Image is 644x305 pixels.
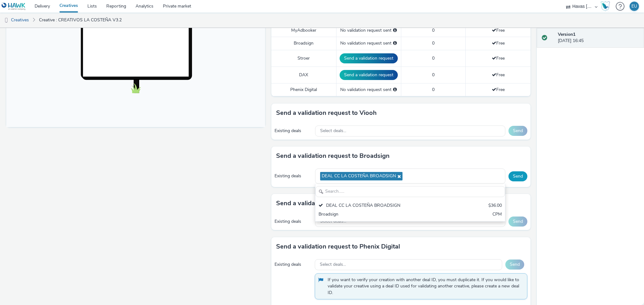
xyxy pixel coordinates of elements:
[432,27,435,33] span: 0
[492,55,505,61] span: Free
[320,262,346,267] span: Select deals...
[275,128,312,134] div: Existing deals
[340,70,398,80] button: Send a validation request
[275,218,312,225] div: Existing deals
[320,128,346,134] span: Select deals...
[322,174,396,179] span: DEAL CC LA COSTEÑA BROADSIGN
[340,53,398,63] button: Send a validation request
[393,87,397,93] div: Please select a deal below and click on Send to send a validation request to Phenix Digital.
[2,3,26,10] img: undefined Logo
[276,199,397,208] h3: Send a validation request to MyAdbooker
[276,151,390,161] h3: Send a validation request to Broadsign
[508,126,527,136] button: Send
[271,83,336,96] td: Phenix Digital
[276,242,400,251] h3: Send a validation request to Phenix Digital
[276,108,377,118] h3: Send a validation request to Viooh
[271,24,336,37] td: MyAdbooker
[271,67,336,83] td: DAX
[601,1,613,11] a: Hawk Academy
[492,211,502,218] div: CPM
[488,202,502,210] div: $36.00
[432,87,435,93] span: 0
[492,27,505,33] span: Free
[432,40,435,46] span: 0
[492,40,505,46] span: Free
[393,40,397,46] div: Please select a deal below and click on Send to send a validation request to Broadsign.
[492,87,505,93] span: Free
[275,261,311,268] div: Existing deals
[3,17,9,24] img: dooh
[319,211,440,218] div: Broadsign
[601,1,610,11] img: Hawk Academy
[432,72,435,78] span: 0
[492,72,505,78] span: Free
[558,31,575,37] strong: Version 1
[271,37,336,50] td: Broadsign
[275,173,312,179] div: Existing deals
[271,50,336,67] td: Stroer
[340,87,398,93] div: No validation request sent
[432,55,435,61] span: 0
[505,260,524,270] button: Send
[328,277,521,296] span: If you want to verify your creation with another deal ID, you must duplicate it. If you would lik...
[100,19,159,125] img: Advertisement preview
[315,186,505,197] input: Search......
[558,31,639,44] div: [DATE] 16:45
[340,27,398,34] div: No validation request sent
[393,27,397,34] div: Please select a deal below and click on Send to send a validation request to MyAdbooker.
[508,171,527,181] button: Send
[508,217,527,227] button: Send
[36,13,125,28] a: Creative : CREATIVOS LA COSTEÑA V3.2
[319,202,440,210] div: DEAL CC LA COSTEÑA BROADSIGN
[340,40,398,46] div: No validation request sent
[631,2,637,11] div: EU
